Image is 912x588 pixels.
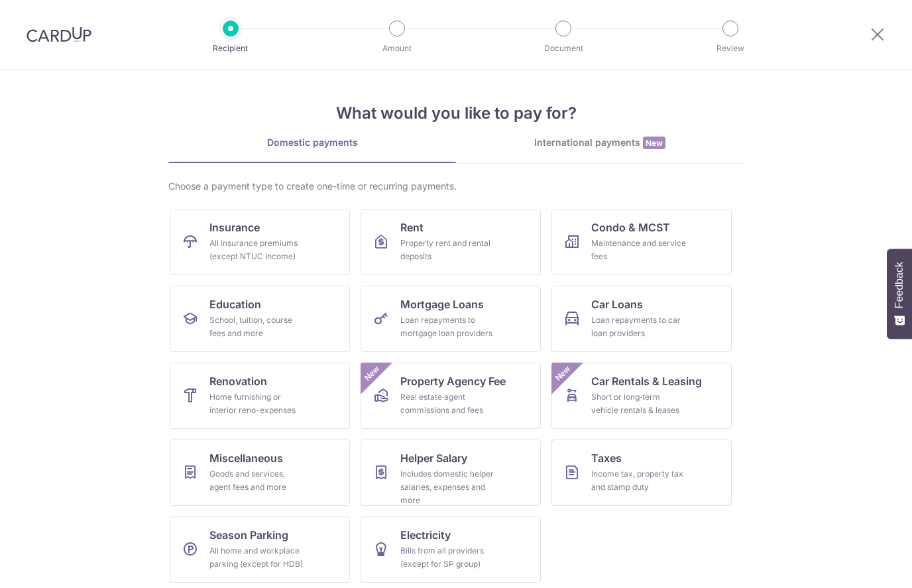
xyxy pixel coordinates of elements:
h4: What would you like to pay for? [168,101,744,125]
p: Amount [348,42,446,55]
span: Feedback [893,262,905,308]
div: All home and workplace parking (except for HDB) [209,544,305,571]
span: Car Loans [591,296,643,312]
p: Document [514,42,612,55]
div: Home furnishing or interior reno-expenses [209,390,305,417]
span: Mortgage Loans [400,296,484,312]
div: International payments [456,136,744,150]
span: Rent [400,219,424,235]
a: InsuranceAll insurance premiums (except NTUC Income) [170,209,350,275]
a: Car Rentals & LeasingShort or long‑term vehicle rentals & leasesNew [551,363,732,429]
p: Review [681,42,779,55]
a: RentProperty rent and rental deposits [361,209,541,275]
span: Helper Salary [400,450,467,466]
div: Goods and services, agent fees and more [209,467,305,494]
div: Loan repayments to mortgage loan providers [400,314,496,340]
span: Property Agency Fee [400,373,506,389]
span: Season Parking [209,527,288,543]
span: Car Rentals & Leasing [591,373,702,389]
div: All insurance premiums (except NTUC Income) [209,237,305,263]
div: Choose a payment type to create one-time or recurring payments. [168,180,744,193]
span: Electricity [400,527,451,543]
span: Taxes [591,450,622,466]
a: Mortgage LoansLoan repayments to mortgage loan providers [361,286,541,352]
span: New [361,363,383,384]
div: Maintenance and service fees [591,237,687,263]
a: RenovationHome furnishing or interior reno-expenses [170,363,350,429]
iframe: Opens a widget where you can find more information [867,548,899,581]
a: ElectricityBills from all providers (except for SP group) [361,516,541,583]
div: Real estate agent commissions and fees [400,390,496,417]
div: Loan repayments to car loan providers [591,314,687,340]
div: Includes domestic helper salaries, expenses and more [400,467,496,507]
a: Season ParkingAll home and workplace parking (except for HDB) [170,516,350,583]
a: EducationSchool, tuition, course fees and more [170,286,350,352]
a: MiscellaneousGoods and services, agent fees and more [170,440,350,506]
button: Feedback - Show survey [887,249,912,339]
a: Helper SalaryIncludes domestic helper salaries, expenses and more [361,440,541,506]
a: Car LoansLoan repayments to car loan providers [551,286,732,352]
span: Miscellaneous [209,450,283,466]
a: Condo & MCSTMaintenance and service fees [551,209,732,275]
div: Property rent and rental deposits [400,237,496,263]
div: Income tax, property tax and stamp duty [591,467,687,494]
span: Renovation [209,373,267,389]
p: Recipient [182,42,280,55]
div: Short or long‑term vehicle rentals & leases [591,390,687,417]
span: Insurance [209,219,260,235]
a: Property Agency FeeReal estate agent commissions and feesNew [361,363,541,429]
div: Domestic payments [168,136,456,149]
span: Education [209,296,261,312]
div: Bills from all providers (except for SP group) [400,544,496,571]
span: Condo & MCST [591,219,670,235]
span: New [552,363,574,384]
span: New [643,137,665,149]
a: TaxesIncome tax, property tax and stamp duty [551,440,732,506]
img: CardUp [27,27,91,42]
div: School, tuition, course fees and more [209,314,305,340]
